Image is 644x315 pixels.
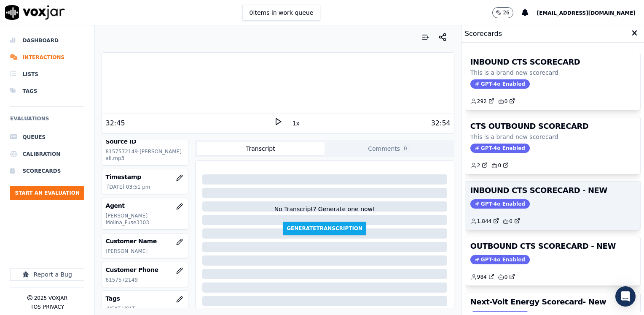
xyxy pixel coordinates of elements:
[10,32,84,49] a: Dashboard
[402,145,409,152] span: 0
[10,129,84,146] a: Queues
[105,173,184,181] h3: Timestamp
[470,242,635,250] h3: OUTBOUND CTS SCORECARD - NEW
[470,199,530,209] span: GPT-4o Enabled
[498,98,515,105] a: 0
[498,274,515,280] a: 0
[492,7,521,18] button: 26
[105,201,184,210] h3: Agent
[470,162,491,169] button: 2
[291,117,301,129] button: 1x
[105,148,184,162] p: 8157572149-[PERSON_NAME] all.mp3
[105,277,184,283] p: 8157572149
[5,5,65,20] img: voxjar logo
[470,187,635,194] h3: INBOUND CTS SCORECARD - NEW
[105,294,184,303] h3: Tags
[470,218,499,225] a: 1,844
[537,8,644,18] button: [EMAIL_ADDRESS][DOMAIN_NAME]
[502,218,520,225] a: 0
[105,248,184,255] p: [PERSON_NAME]
[470,122,635,130] h3: CTS OUTBOUND SCORECARD
[470,274,494,280] a: 984
[470,218,502,225] button: 1,844
[470,274,498,280] button: 984
[105,118,125,128] div: 32:45
[615,286,636,307] div: Open Intercom Messenger
[10,114,84,129] h6: Evaluations
[470,58,635,66] h3: INBOUND CTS SCORECARD
[105,212,184,226] p: [PERSON_NAME] Molina_Fuse3103
[10,163,84,179] a: Scorecards
[30,304,40,310] button: TOS
[43,304,64,310] button: Privacy
[470,298,635,306] h3: Next-Volt Energy Scorecard- New
[470,68,635,77] p: This is a brand new scorecard
[105,137,184,146] h3: Source ID
[325,142,453,155] button: Comments
[197,142,325,155] button: Transcript
[470,133,635,141] p: This is a brand new scorecard
[470,162,488,169] a: 2
[492,7,513,18] button: 26
[470,79,530,89] span: GPT-4o Enabled
[283,222,366,235] button: GenerateTranscription
[10,268,84,281] button: Report a Bug
[470,98,498,105] button: 292
[503,9,509,16] p: 26
[10,83,84,100] a: Tags
[107,184,184,190] p: [DATE] 03:51 pm
[107,305,184,312] p: NEXT VOLT
[10,186,84,200] button: Start an Evaluation
[274,205,375,222] div: No Transcript? Generate one now!
[470,255,530,264] span: GPT-4o Enabled
[105,266,184,274] h3: Customer Phone
[462,25,644,43] div: Scorecards
[10,146,84,163] a: Calibration
[242,5,321,21] button: 0items in work queue
[10,49,84,66] a: Interactions
[470,98,494,105] a: 292
[470,144,530,153] span: GPT-4o Enabled
[491,162,509,169] a: 0
[10,66,84,83] a: Lists
[105,237,184,245] h3: Customer Name
[431,118,451,128] div: 32:54
[537,10,636,16] span: [EMAIL_ADDRESS][DOMAIN_NAME]
[34,295,67,301] p: 2025 Voxjar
